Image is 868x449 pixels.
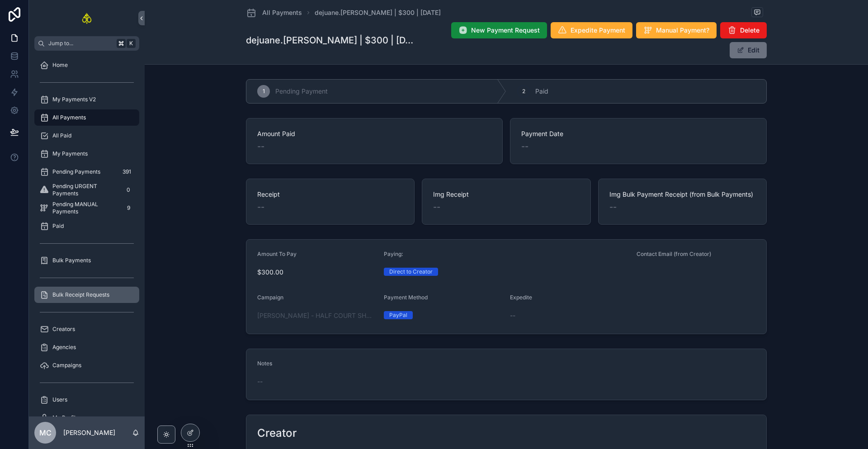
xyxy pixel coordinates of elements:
span: $300.00 [257,268,377,277]
span: All Payments [52,114,86,121]
span: Creators [52,326,75,333]
span: -- [433,201,440,213]
img: App logo [81,11,93,25]
span: Contact Email (from Creator) [637,250,711,257]
a: My Profile [34,410,139,426]
h2: Creator [257,426,297,440]
span: -- [510,311,515,320]
span: My Payments [52,150,88,157]
span: Agencies [52,344,76,351]
span: Payment Date [521,129,755,138]
span: All Paid [52,132,71,139]
a: Pending MANUAL Payments9 [34,200,139,216]
span: Manual Payment? [656,26,709,35]
span: Payment Method [384,294,428,301]
span: Amount Paid [257,129,491,138]
a: All Payments [34,109,139,126]
span: Paid [52,222,64,230]
span: K [127,40,135,47]
div: PayPal [389,311,407,319]
span: Pending Payment [275,87,328,96]
span: -- [609,201,617,213]
span: My Payments V2 [52,96,96,103]
span: Users [52,396,67,403]
a: Creators [34,321,139,337]
span: -- [257,201,264,213]
span: Img Bulk Payment Receipt (from Bulk Payments) [609,190,755,199]
a: Home [34,57,139,73]
a: Bulk Receipt Requests [34,287,139,303]
a: dejuane.[PERSON_NAME] | $300 | [DATE] [315,8,441,17]
a: Pending Payments391 [34,164,139,180]
span: Delete [740,26,759,35]
a: Paid [34,218,139,234]
p: [PERSON_NAME] [63,428,115,437]
span: Bulk Receipt Requests [52,291,109,298]
button: Manual Payment? [636,22,717,38]
span: Expedite [510,294,532,301]
div: 0 [123,184,134,195]
span: Receipt [257,190,403,199]
a: My Payments V2 [34,91,139,108]
span: Amount To Pay [257,250,297,257]
a: Agencies [34,339,139,355]
span: Notes [257,360,272,367]
button: Jump to...K [34,36,139,51]
span: Pending MANUAL Payments [52,201,119,215]
div: 9 [123,203,134,213]
div: 391 [120,166,134,177]
span: Pending URGENT Payments [52,183,119,197]
span: 2 [522,88,525,95]
button: Delete [720,22,767,38]
div: Direct to Creator [389,268,433,276]
span: Jump to... [48,40,113,47]
span: -- [521,140,528,153]
span: Campaign [257,294,283,301]
span: Home [52,61,68,69]
span: Img Receipt [433,190,579,199]
span: Paid [535,87,548,96]
a: Campaigns [34,357,139,373]
span: MC [39,427,52,438]
a: All Payments [246,7,302,18]
span: Campaigns [52,362,81,369]
a: Users [34,392,139,408]
a: [PERSON_NAME] - HALF COURT SHOTS (feat. Blxst) [257,311,377,320]
span: 1 [263,88,265,95]
span: Bulk Payments [52,257,91,264]
a: My Payments [34,146,139,162]
span: All Payments [262,8,302,17]
span: Expedite Payment [571,26,625,35]
a: Bulk Payments [34,252,139,269]
button: New Payment Request [451,22,547,38]
div: scrollable content [29,51,145,416]
button: Expedite Payment [551,22,632,38]
span: -- [257,377,263,386]
span: Pending Payments [52,168,100,175]
h1: dejuane.[PERSON_NAME] | $300 | [DATE] [246,34,418,47]
span: My Profile [52,414,79,421]
span: New Payment Request [471,26,540,35]
span: Paying: [384,250,403,257]
a: Pending URGENT Payments0 [34,182,139,198]
span: -- [257,140,264,153]
a: All Paid [34,128,139,144]
button: Edit [730,42,767,58]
